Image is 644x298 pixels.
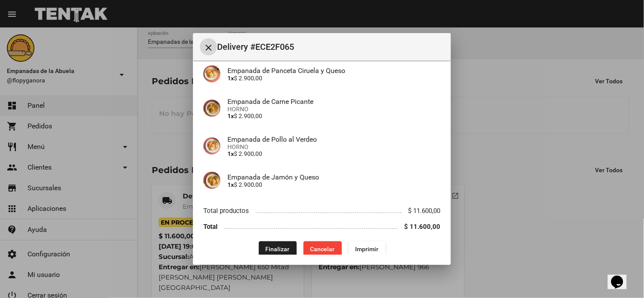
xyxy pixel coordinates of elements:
[200,38,217,55] button: Cerrar
[227,75,234,82] b: 1x
[203,219,441,234] li: Total $ 11.600,00
[203,43,214,53] mat-icon: Cerrar
[349,241,386,257] button: Imprimir
[227,181,234,188] b: 1x
[203,65,221,82] img: a07d0382-12a7-4aaa-a9a8-9d363701184e.jpg
[227,67,441,75] h4: Empanada de Panceta Ciruela y Queso
[203,137,221,155] img: b535b57a-eb23-4682-a080-b8c53aa6123f.jpg
[227,97,441,106] h4: Empanada de Carne Picante
[259,241,297,257] button: Finalizar
[203,203,441,219] li: Total productos $ 11.600,00
[227,135,441,143] h4: Empanada de Pollo al Verdeo
[227,150,234,157] b: 1x
[227,181,441,188] p: $ 2.900,00
[266,246,290,252] span: Finalizar
[227,106,441,113] span: HORNO
[203,100,221,117] img: 244b8d39-ba06-4741-92c7-e12f1b13dfde.jpg
[608,264,635,289] iframe: chat widget
[227,113,441,119] p: $ 2.900,00
[227,143,441,150] span: HORNO
[227,113,234,119] b: 1x
[227,75,441,82] p: $ 2.900,00
[227,150,441,157] p: $ 2.900,00
[217,40,444,54] span: Delivery #ECE2F065
[356,246,379,252] span: Imprimir
[304,241,342,257] button: Cancelar
[227,173,441,181] h4: Empanada de Jamón y Queso
[203,172,221,189] img: 72c15bfb-ac41-4ae4-a4f2-82349035ab42.jpg
[310,246,335,252] span: Cancelar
